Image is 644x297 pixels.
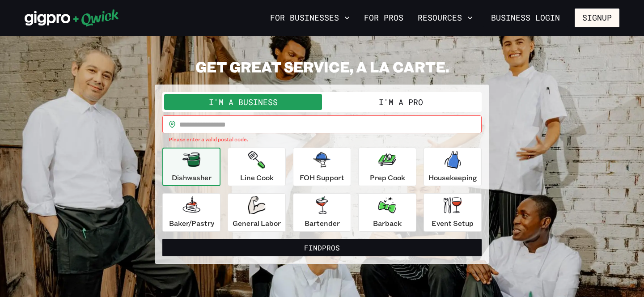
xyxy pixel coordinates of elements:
[483,8,568,27] a: Business Login
[240,172,274,183] p: Line Cook
[322,94,480,110] button: I'm a Pro
[575,8,619,27] button: Signup
[358,193,416,232] button: Barback
[155,58,489,76] h2: GET GREAT SERVICE, A LA CARTE.
[414,10,476,25] button: Resources
[162,239,482,257] button: FindPros
[228,148,286,186] button: Line Cook
[233,218,281,229] p: General Labor
[293,148,351,186] button: FOH Support
[293,193,351,232] button: Bartender
[164,94,322,110] button: I'm a Business
[169,135,475,144] p: Please enter a valid postal code.
[172,172,212,183] p: Dishwasher
[370,172,405,183] p: Prep Cook
[428,172,477,183] p: Housekeeping
[162,193,220,232] button: Baker/Pastry
[162,148,220,186] button: Dishwasher
[305,218,340,229] p: Bartender
[424,148,482,186] button: Housekeeping
[432,218,474,229] p: Event Setup
[424,193,482,232] button: Event Setup
[358,148,416,186] button: Prep Cook
[300,172,344,183] p: FOH Support
[228,193,286,232] button: General Labor
[360,10,407,25] a: For Pros
[169,218,214,229] p: Baker/Pastry
[267,10,353,25] button: For Businesses
[373,218,402,229] p: Barback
